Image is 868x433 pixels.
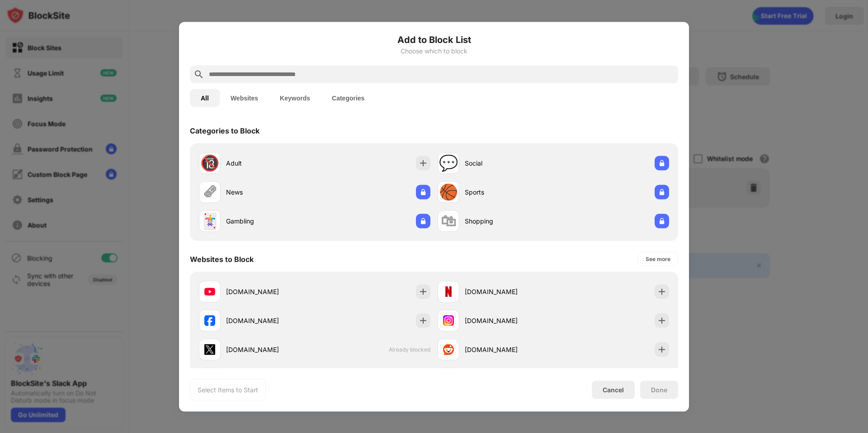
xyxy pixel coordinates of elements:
[465,316,553,325] div: [DOMAIN_NAME]
[389,346,430,353] span: Already blocked
[226,345,315,354] div: [DOMAIN_NAME]
[465,345,553,354] div: [DOMAIN_NAME]
[193,69,204,80] img: search.svg
[465,187,553,197] div: Sports
[204,344,215,355] img: favicons
[204,315,215,326] img: favicons
[226,158,315,168] div: Adult
[443,315,454,326] img: favicons
[226,187,315,197] div: News
[321,89,375,107] button: Categories
[200,212,219,230] div: 🃏
[190,33,678,46] h6: Add to Block List
[439,183,458,201] div: 🏀
[465,287,553,296] div: [DOMAIN_NAME]
[226,287,315,296] div: [DOMAIN_NAME]
[190,89,220,107] button: All
[220,89,269,107] button: Websites
[200,154,219,172] div: 🔞
[190,126,259,135] div: Categories to Block
[226,316,315,325] div: [DOMAIN_NAME]
[202,183,217,201] div: 🗞
[204,286,215,297] img: favicons
[226,216,315,226] div: Gambling
[651,386,667,393] div: Done
[441,212,456,230] div: 🛍
[465,158,553,168] div: Social
[646,254,670,263] div: See more
[190,254,254,263] div: Websites to Block
[439,154,458,172] div: 💬
[269,89,321,107] button: Keywords
[198,385,258,394] div: Select Items to Start
[443,344,454,355] img: favicons
[603,386,624,394] div: Cancel
[190,47,678,54] div: Choose which to block
[443,286,454,297] img: favicons
[465,216,553,226] div: Shopping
